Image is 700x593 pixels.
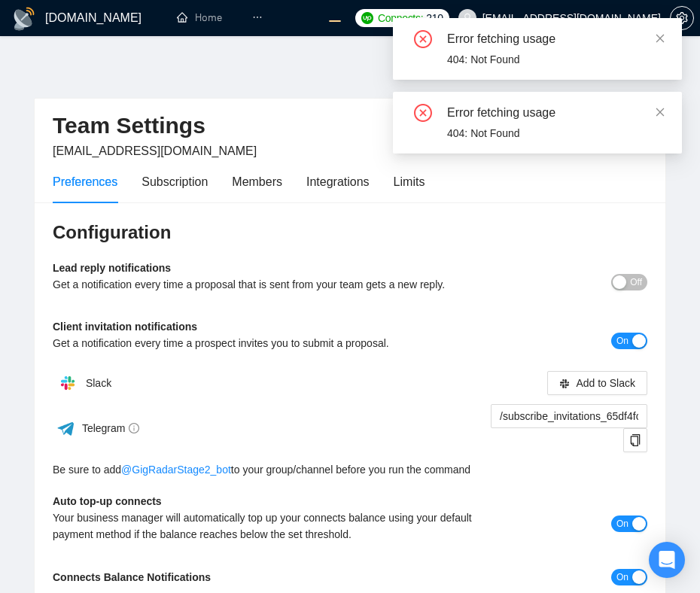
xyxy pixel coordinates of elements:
[306,172,370,191] div: Integrations
[576,375,635,391] span: Add to Slack
[559,378,570,389] span: slack
[624,434,647,446] span: copy
[616,333,628,349] span: On
[447,104,664,122] div: Error fetching usage
[447,51,664,68] div: 404: Not Found
[649,542,685,578] div: Open Intercom Messenger
[616,569,628,585] span: On
[547,371,647,395] button: slackAdd to Slack
[53,220,647,245] h3: Configuration
[655,107,665,117] span: close
[361,12,373,24] img: upwork-logo.png
[53,509,499,543] div: Your business manager will automatically top up your connects balance using your default payment ...
[670,12,694,24] a: setting
[121,461,231,478] a: @GigRadarStage2_bot
[53,461,647,478] div: Be sure to add to your group/channel before you run the command
[53,276,499,293] div: Get a notification every time a proposal that is sent from your team gets a new reply.
[671,12,693,24] span: setting
[252,12,263,23] span: ellipsis
[53,368,83,398] img: hpQkSZIkSZIkSZIkSZIkSZIkSZIkSZIkSZIkSZIkSZIkSZIkSZIkSZIkSZIkSZIkSZIkSZIkSZIkSZIkSZIkSZIkSZIkSZIkS...
[655,33,665,44] span: close
[53,111,647,141] h2: Team Settings
[447,125,664,141] div: 404: Not Found
[142,172,208,191] div: Subscription
[177,11,222,24] a: homeHome
[53,144,257,157] span: [EMAIL_ADDRESS][DOMAIN_NAME]
[414,30,432,48] span: close-circle
[232,172,282,191] div: Members
[462,13,473,23] span: user
[426,10,443,26] span: 210
[616,515,628,532] span: On
[82,422,140,434] span: Telegram
[12,7,36,31] img: logo
[53,335,499,351] div: Get a notification every time a prospect invites you to submit a proposal.
[630,274,642,290] span: Off
[56,419,75,438] img: ww3wtPAAAAAElFTkSuQmCC
[86,377,111,389] span: Slack
[53,321,197,333] b: Client invitation notifications
[53,172,117,191] div: Preferences
[447,30,664,48] div: Error fetching usage
[414,104,432,122] span: close-circle
[394,172,425,191] div: Limits
[129,423,139,433] span: info-circle
[53,495,162,507] b: Auto top-up connects
[623,428,647,452] button: copy
[53,262,171,274] b: Lead reply notifications
[670,6,694,30] button: setting
[378,10,423,26] span: Connects:
[53,571,211,583] b: Connects Balance Notifications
